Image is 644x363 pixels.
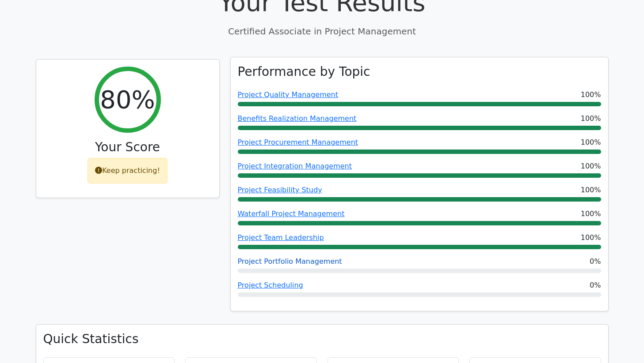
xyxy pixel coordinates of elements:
[238,162,352,170] a: Project Integration Management
[100,85,155,114] h2: 80%
[238,64,370,79] h3: Performance by Topic
[36,25,609,38] p: Certified Associate in Project Management
[590,280,601,291] span: 0%
[581,90,601,100] span: 100%
[43,332,601,347] h3: Quick Statistics
[238,138,358,146] a: Project Procurement Management
[581,209,601,219] span: 100%
[581,161,601,172] span: 100%
[581,232,601,243] span: 100%
[238,257,342,266] a: Project Portfolio Management
[238,114,357,123] a: Benefits Realization Management
[581,185,601,195] span: 100%
[238,90,338,99] a: Project Quality Management
[238,186,322,194] a: Project Feasibility Study
[590,256,601,267] span: 0%
[43,140,212,155] h3: Your Score
[88,158,168,183] div: Keep practicing!
[238,210,345,218] a: Waterfall Project Management
[581,137,601,148] span: 100%
[238,233,324,242] a: Project Team Leadership
[238,281,303,289] a: Project Scheduling
[581,113,601,124] span: 100%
